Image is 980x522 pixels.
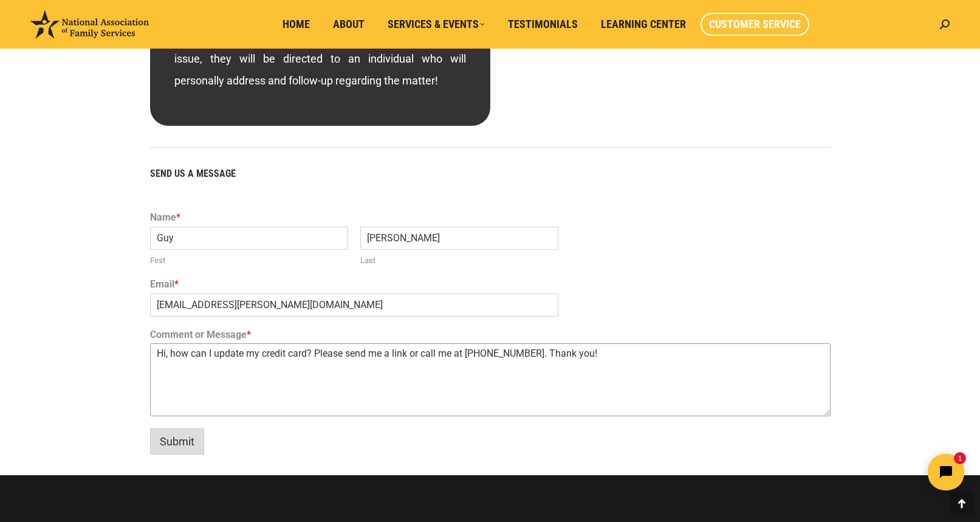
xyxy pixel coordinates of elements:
a: Home [274,13,318,36]
a: Customer Service [701,13,809,36]
button: Submit [150,428,204,455]
img: National Association of Family Services [30,10,149,38]
span: Services & Events [388,18,485,31]
label: Last [360,256,558,266]
span: Testimonials [508,18,578,31]
span: About [333,18,365,31]
label: Name [150,211,831,224]
label: First [150,256,348,266]
a: Learning Center [592,13,694,36]
label: Comment or Message [150,329,831,342]
a: Testimonials [499,13,586,36]
a: About [324,13,373,36]
span: Home [283,18,310,31]
iframe: Tidio Chat [766,444,975,501]
span: Customer Service [709,18,801,31]
h5: SEND US A MESSAGE [150,169,831,179]
label: Email [150,278,831,291]
span: Learning Center [601,18,686,31]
